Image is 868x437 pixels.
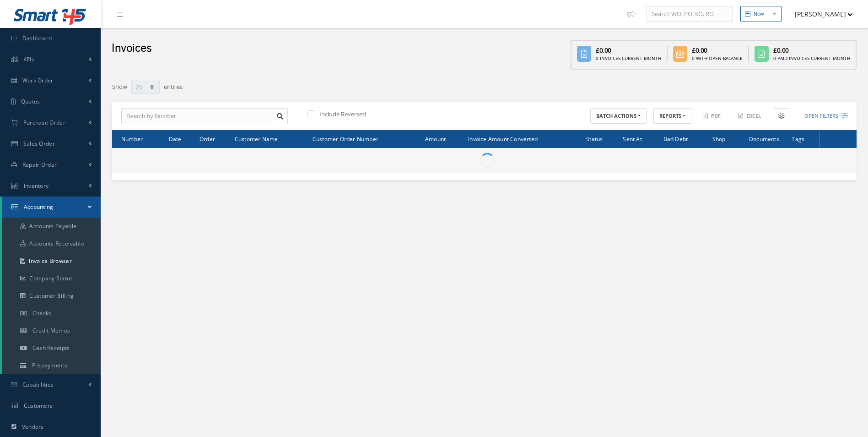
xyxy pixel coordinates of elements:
[317,110,366,118] label: Include Reversed
[773,55,850,62] div: 0 Paid Invoices Current Month
[112,42,151,55] h2: Invoices
[2,287,101,305] a: Customer Billing
[792,134,804,143] span: Tags
[32,344,70,352] span: Cash Receipts
[22,76,54,84] span: Work Order
[586,134,603,143] span: Status
[22,34,52,42] span: Dashboard
[313,134,378,143] span: Customer Order Number
[121,134,143,143] span: Number
[773,45,850,55] div: £0.00
[2,322,101,339] a: Credit Memos
[712,134,726,143] span: Shop
[121,108,272,125] input: Search by Number
[692,45,743,55] div: £0.00
[596,45,661,55] div: £0.00
[692,55,743,62] div: 0 With Open Balance
[663,134,688,143] span: Bad Debt
[22,381,54,388] span: Capabilities
[2,339,101,357] a: Cash Receipts
[23,119,65,126] span: Purchase Order
[754,10,764,18] div: New
[2,218,101,235] a: Accounts Payable
[235,134,278,143] span: Customer Name
[2,305,101,322] a: Checks
[112,79,127,92] label: Show
[796,109,848,124] button: Open Filters
[24,402,53,410] span: Customers
[733,108,767,124] button: Excel
[468,134,538,143] span: Invoice Amount Converted
[740,6,782,22] button: New
[2,270,101,287] a: Company Status
[590,108,647,124] button: BATCH ACTIONS
[2,197,101,218] a: Accounting
[623,134,642,143] span: Sent At
[2,252,101,270] a: Invoice Browser
[23,55,34,63] span: KPIs
[306,110,484,120] div: Include Reversed
[698,108,727,124] button: PDF
[425,134,446,143] span: Amount
[653,108,691,124] button: REPORTS
[199,134,215,143] span: Order
[169,134,182,143] span: Date
[24,182,49,190] span: Inventory
[23,140,55,147] span: Sales Order
[2,235,101,252] a: Accounts Receivable
[786,5,853,23] button: [PERSON_NAME]
[22,423,44,431] span: Vendors
[647,6,733,22] input: Search WO, PO, SO, RO
[596,55,661,62] div: 0 Invoices Current Month
[24,203,54,211] span: Accounting
[21,98,40,105] span: Quotes
[32,327,70,334] span: Credit Memos
[164,79,183,92] label: entries
[749,134,779,143] span: Documents
[32,309,52,317] span: Checks
[2,357,101,374] a: Prepayments
[32,361,67,369] span: Prepayments
[22,161,57,169] span: Repair Order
